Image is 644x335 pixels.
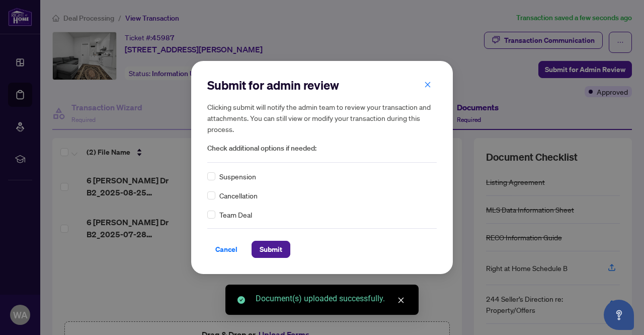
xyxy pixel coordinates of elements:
button: Open asap [604,300,634,330]
h2: Submit for admin review [207,77,437,93]
h5: Clicking submit will notify the admin team to review your transaction and attachments. You can st... [207,101,437,135]
button: Cancel [207,241,246,258]
span: Check additional options if needed: [207,143,437,154]
span: Cancel [215,241,237,257]
span: Submit [260,241,282,257]
span: Team Deal [219,209,252,220]
span: check-circle [237,296,245,304]
button: Submit [252,241,290,258]
span: close [424,81,431,88]
span: close [397,297,405,304]
span: Suspension [219,171,256,182]
span: Cancellation [219,190,258,201]
a: Close [395,295,407,306]
div: Document(s) uploaded successfully. [256,293,407,305]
